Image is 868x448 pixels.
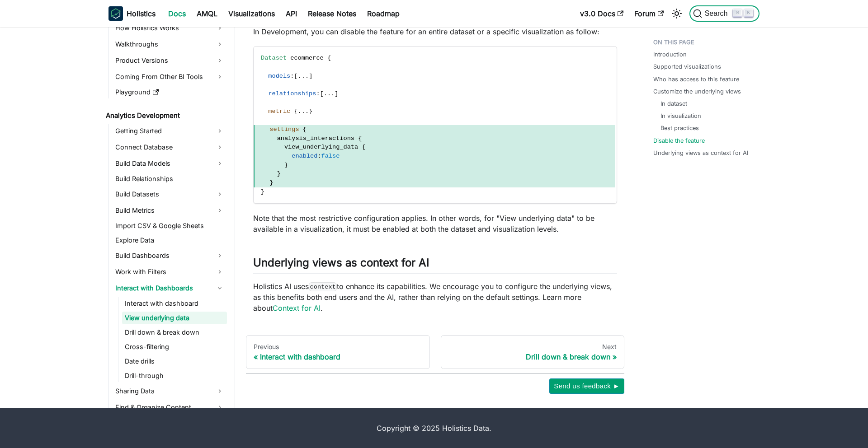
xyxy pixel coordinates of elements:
a: Import CSV & Google Sheets [113,219,227,232]
span: . [331,90,335,97]
a: Build Datasets [113,187,227,201]
div: Copyright © 2025 Holistics Data. [146,423,722,434]
span: enabled [292,153,317,159]
span: . [305,73,309,79]
a: Date drills [122,355,227,368]
a: Analytics Development [103,109,227,122]
a: Sharing Data [113,384,227,398]
span: { [327,55,331,61]
span: [ [320,90,324,97]
a: Playground [113,86,227,98]
button: Send us feedback ► [549,378,624,394]
a: Customize the underlying views [653,87,741,96]
a: HolisticsHolistics [108,6,156,21]
kbd: K [744,9,753,17]
a: Docs [163,6,191,21]
span: [ [294,73,297,79]
a: Getting Started [113,124,227,138]
a: Who has access to this feature [653,75,739,84]
a: v3.0 Docs [575,6,629,21]
kbd: ⌘ [733,9,742,17]
span: } [277,170,281,177]
p: Note that the most restrictive configuration applies. In other words, for "View underlying data" ... [253,213,617,234]
a: Connect Database [113,140,227,154]
a: Disable the feature [653,136,705,145]
a: AMQL [191,6,223,21]
img: Holistics [108,6,123,21]
div: Previous [254,343,422,351]
a: How Holistics Works [113,21,227,35]
span: . [327,90,331,97]
a: Build Data Models [113,156,227,171]
span: analysis_interactions [277,135,354,142]
span: ] [335,90,338,97]
a: Work with Filters [113,265,227,279]
span: . [298,73,302,79]
a: Product Versions [113,53,227,68]
span: : [316,90,320,97]
span: { [294,108,297,115]
a: Drill down & break down [122,326,227,339]
span: metric [268,108,290,115]
a: Underlying views as context for AI [653,149,748,157]
code: context [309,282,337,291]
a: Best practices [660,124,699,132]
button: Search (Command+K) [689,5,759,22]
a: PreviousInteract with dashboard [246,335,430,369]
a: Build Relationships [113,173,227,185]
h2: Underlying views as context for AI [253,256,617,273]
span: . [305,108,309,115]
a: Build Metrics [113,203,227,218]
nav: Docs pages [246,335,624,369]
span: Send us feedback ► [554,380,620,392]
span: { [358,135,362,142]
a: Coming From Other BI Tools [113,70,227,84]
span: false [321,153,340,159]
a: Find & Organize Content [113,400,227,415]
a: NextDrill down & break down [441,335,625,369]
a: In visualization [660,112,701,120]
a: Introduction [653,50,687,59]
a: Walkthroughs [113,37,227,51]
span: . [302,73,305,79]
a: Forum [629,6,669,21]
span: Search [702,9,733,18]
span: . [302,108,305,115]
button: Switch between dark and light mode (currently light mode) [670,6,684,21]
span: } [269,179,273,186]
a: Build Dashboards [113,248,227,263]
span: settings [269,126,299,133]
span: . [298,108,302,115]
a: Visualizations [223,6,280,21]
span: { [362,144,365,150]
span: } [284,162,288,168]
span: relationships [268,90,316,97]
a: Context for AI [273,303,321,313]
div: Next [448,343,617,351]
a: Interact with dashboard [122,297,227,310]
b: Holistics [127,8,156,19]
a: Roadmap [362,6,405,21]
span: Dataset [261,55,287,61]
a: API [280,6,302,21]
a: Cross-filtering [122,341,227,353]
a: Supported visualizations [653,62,721,71]
span: ] [309,73,312,79]
div: Interact with dashboard [254,352,422,361]
a: Drill-through [122,369,227,382]
span: . [324,90,327,97]
a: Explore Data [113,234,227,247]
a: Interact with Dashboards [113,281,227,295]
a: View underlying data [122,312,227,324]
span: models [268,73,290,79]
a: Release Notes [302,6,362,21]
p: In Development, you can disable the feature for an entire dataset or a specific visualization as ... [253,26,617,37]
span: { [303,126,307,133]
a: In dataset [660,99,687,108]
span: } [309,108,312,115]
p: Holistics AI uses to enhance its capabilities. We encourage you to configure the underlying views... [253,281,617,313]
div: Drill down & break down [448,352,617,361]
span: } [261,188,264,195]
span: : [317,153,321,159]
span: ecommerce [290,55,323,61]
